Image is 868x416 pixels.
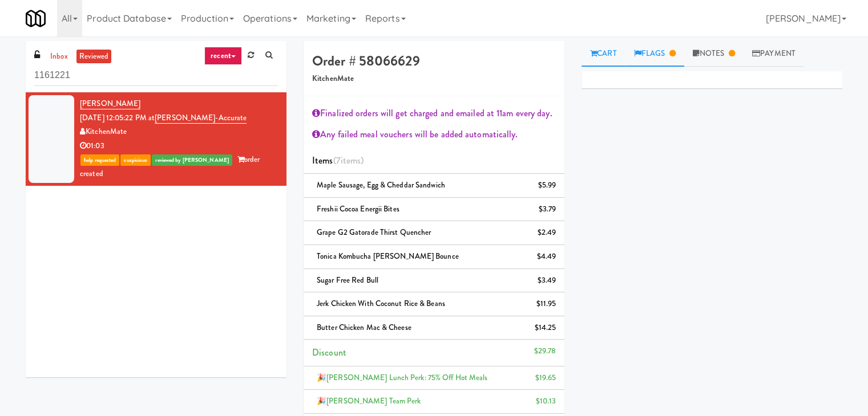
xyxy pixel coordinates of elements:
[34,65,278,86] input: Search vision orders
[539,202,556,217] div: $3.79
[538,226,556,240] div: $2.49
[317,251,459,262] span: Tonica Kombucha [PERSON_NAME] Bounce
[204,47,242,65] a: recent
[80,154,119,166] span: help requested
[536,297,556,311] div: $11.95
[155,112,247,124] a: [PERSON_NAME]-Accurate
[312,75,556,83] h5: KitchenMate
[80,112,155,123] span: [DATE] 12:05:22 PM at
[341,154,361,167] ng-pluralize: items
[317,275,378,286] span: Sugar Free Red Bull
[317,180,445,190] span: Maple Sausage, Egg & Cheddar Sandwich
[80,139,278,153] div: 01:03
[312,54,556,68] h4: Order # 58066629
[534,321,556,335] div: $14.25
[744,41,804,67] a: Payment
[317,395,421,406] span: 🎉[PERSON_NAME] Team Perk
[534,344,556,358] div: $29.78
[317,322,411,333] span: Butter Chicken Mac & Cheese
[317,298,445,309] span: Jerk Chicken with Coconut Rice & Beans
[47,50,71,64] a: inbox
[312,154,364,167] span: Items
[26,92,286,186] li: [PERSON_NAME][DATE] 12:05:22 PM at[PERSON_NAME]-AccurateKitchenMate01:03help requestedsuspiciousr...
[120,154,151,166] span: suspicious
[152,154,232,166] span: reviewed by [PERSON_NAME]
[80,98,140,109] a: [PERSON_NAME]
[312,105,556,122] div: Finalized orders will get charged and emailed at 11am every day.
[582,41,625,67] a: Cart
[80,125,278,139] div: KitchenMate
[684,41,744,67] a: Notes
[317,227,431,238] span: Grape G2 Gatorade Thirst Quencher
[333,154,364,167] span: (7 )
[535,394,556,409] div: $10.13
[538,274,556,288] div: $3.49
[317,203,399,214] span: Freshii Cocoa Energii Bites
[76,50,112,64] a: reviewed
[312,126,556,143] div: Any failed meal vouchers will be added automatically.
[317,372,487,383] span: 🎉[PERSON_NAME] Lunch Perk: 75% off Hot Meals
[537,250,556,264] div: $4.49
[625,41,685,67] a: Flags
[80,154,260,179] span: order created
[26,9,46,28] img: Micromart
[535,371,556,385] div: $19.65
[538,178,556,193] div: $5.99
[312,346,346,359] span: Discount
